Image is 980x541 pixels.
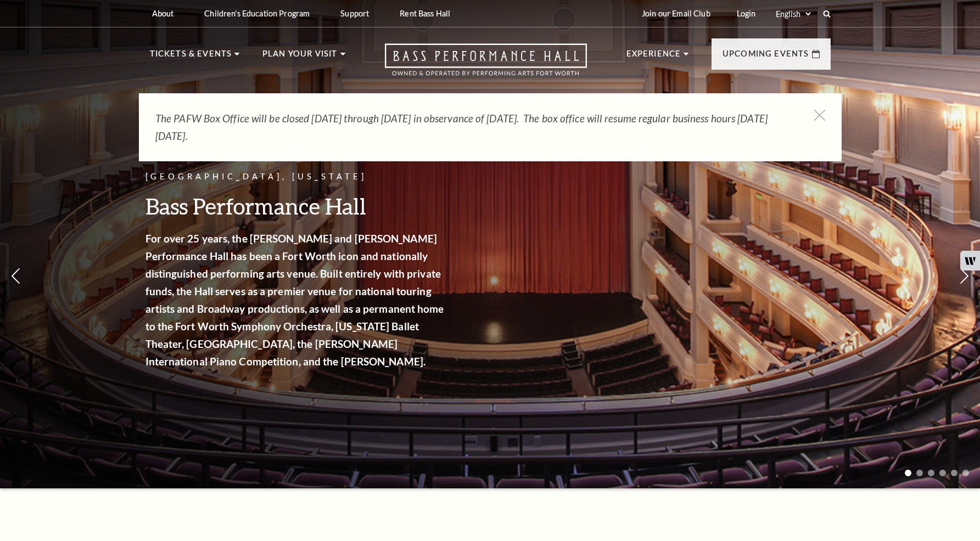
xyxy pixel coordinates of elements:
[145,232,444,368] strong: For over 25 years, the [PERSON_NAME] and [PERSON_NAME] Performance Hall has been a Fort Worth ico...
[723,47,809,67] p: Upcoming Events
[150,47,232,67] p: Tickets & Events
[155,112,768,142] em: The PAFW Box Office will be closed [DATE] through [DATE] in observance of [DATE]. The box office ...
[400,9,450,18] p: Rent Bass Hall
[152,9,174,18] p: About
[262,47,338,67] p: Plan Your Visit
[145,170,447,184] p: [GEOGRAPHIC_DATA], [US_STATE]
[204,9,310,18] p: Children's Education Program
[626,47,681,67] p: Experience
[145,192,447,220] h3: Bass Performance Hall
[340,9,369,18] p: Support
[774,9,813,19] select: Select:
